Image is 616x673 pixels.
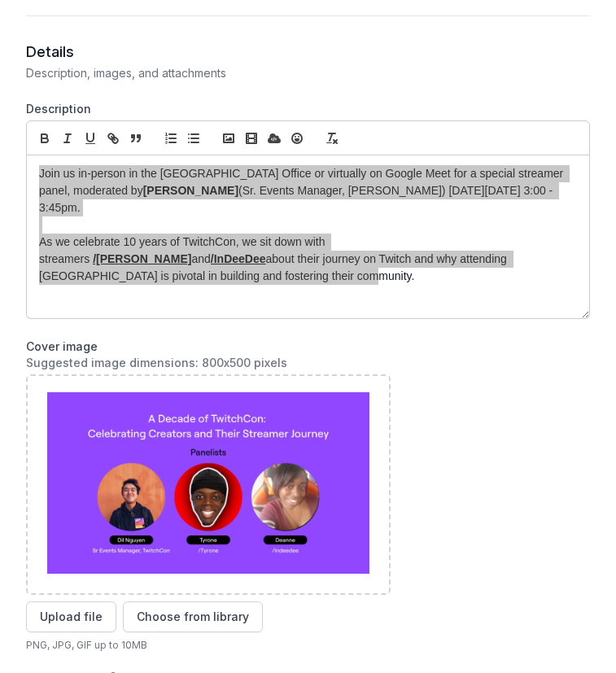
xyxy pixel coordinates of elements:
div: Suggested image dimensions: 800x500 pixels [26,355,590,371]
label: Cover image [26,339,590,371]
h3: Details [26,42,590,62]
label: Description [26,101,590,117]
p: Join us in-person in the [GEOGRAPHIC_DATA] Office or virtually on Google Meet for a special strea... [39,165,568,216]
strong: [PERSON_NAME] [143,184,238,197]
p: PNG, JPG, GIF up to 10MB [26,639,590,652]
button: Choose from library [123,601,263,632]
a: /[PERSON_NAME] [93,252,191,265]
a: /InDeeDee [211,252,266,265]
p: As we celebrate 10 years of TwitchCon, we sit down with streamers and about their journey on Twit... [39,234,568,285]
p: Description, images, and attachments [26,65,590,81]
img: 5-22%20streamer_panel.jpg [47,392,369,574]
button: Upload file [26,601,116,632]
